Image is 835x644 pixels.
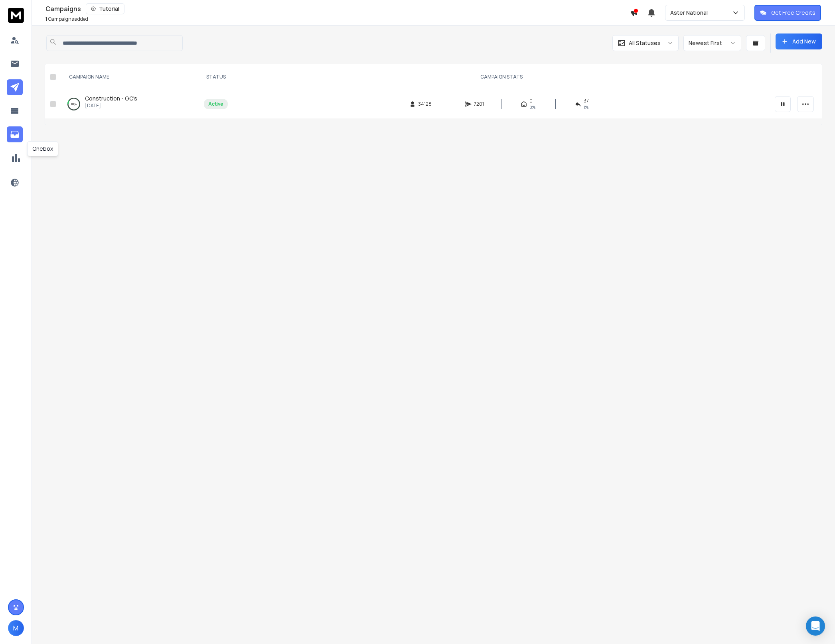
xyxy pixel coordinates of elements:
p: Get Free Credits [771,9,815,17]
span: 1 [45,16,47,22]
th: CAMPAIGN NAME [59,64,199,90]
p: Campaigns added [45,16,88,22]
div: Onebox [27,141,58,156]
th: STATUS [199,64,233,90]
button: Newest First [683,35,741,51]
button: Add New [776,33,822,49]
button: M [8,620,24,636]
span: 0% [529,104,535,110]
span: 0 [529,98,533,104]
button: Get Free Credits [754,5,821,21]
span: 1 % [584,104,588,110]
div: Active [208,101,223,107]
span: 34128 [418,101,432,107]
span: Construction - GC's [85,95,137,102]
a: Construction - GC's [85,95,137,102]
div: Campaigns [45,3,630,14]
div: Open Intercom Messenger [806,616,825,636]
p: All Statuses [629,39,661,47]
p: [DATE] [85,102,137,109]
span: 7201 [474,101,484,107]
p: 10 % [71,100,77,108]
th: CAMPAIGN STATS [233,64,770,90]
p: Aster National [670,9,711,17]
span: 37 [584,98,589,104]
button: Tutorial [86,3,124,14]
td: 10%Construction - GC's[DATE] [59,90,199,118]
